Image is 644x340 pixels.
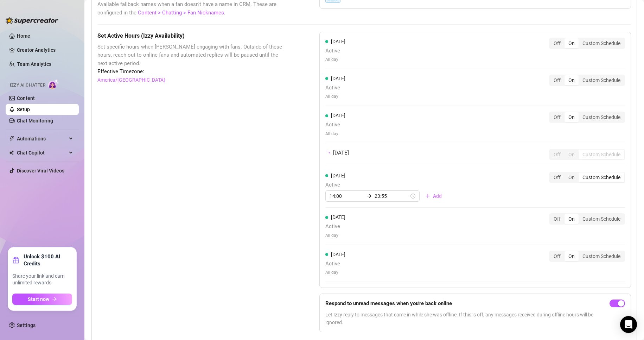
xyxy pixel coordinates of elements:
span: All day [325,232,345,239]
div: segmented control [549,172,625,183]
a: Content > Chatting > Fan Nicknames [138,10,224,16]
div: segmented control [549,38,625,49]
strong: Respond to unread messages when you're back online [325,300,452,307]
div: Custom Schedule [579,251,624,261]
strong: Unlock $100 AI Credits [24,253,72,267]
div: Off [550,214,565,224]
a: Chat Monitoring [17,118,53,124]
div: Off [550,172,565,182]
span: [DATE] [331,113,345,118]
input: Start time [330,192,364,200]
a: Home [17,33,30,39]
div: On [565,75,579,85]
a: Discover Viral Videos [17,168,64,174]
span: loading [324,151,331,158]
button: Add [420,190,447,202]
div: On [565,150,579,159]
img: logo-BBDzfeDw.svg [6,17,58,24]
div: segmented control [549,75,625,86]
span: gift [12,257,19,264]
span: Active [325,121,345,129]
img: Chat Copilot [9,150,14,155]
span: Share your link and earn unlimited rewards [12,273,72,287]
div: On [565,38,579,48]
span: Active [325,47,345,55]
span: Start now [28,296,49,302]
div: On [565,214,579,224]
span: Active [325,181,447,189]
span: All day [325,56,345,63]
span: plus [425,194,430,199]
div: On [565,251,579,261]
div: Off [550,150,565,159]
div: Off [550,112,565,122]
div: Custom Schedule [579,172,624,182]
span: All day [325,269,345,276]
div: On [565,112,579,122]
div: Off [550,38,565,48]
span: [DATE] [333,149,349,157]
span: arrow-right [367,194,372,199]
div: segmented control [549,213,625,225]
div: On [565,172,579,182]
div: segmented control [549,251,625,262]
div: Custom Schedule [579,112,624,122]
a: America/[GEOGRAPHIC_DATA] [97,76,165,84]
div: Custom Schedule [579,214,624,224]
span: Active [325,222,345,231]
span: Let Izzy reply to messages that came in while she was offline. If this is off, any messages recei... [325,311,607,326]
span: All day [325,93,345,100]
a: Content [17,95,35,101]
span: Active [325,84,345,92]
span: Add [433,193,442,199]
div: Off [550,251,565,261]
a: Settings [17,322,36,328]
input: End time [375,192,409,200]
span: Izzy AI Chatter [10,82,45,89]
a: Creator Analytics [17,44,73,56]
button: Start nowarrow-right [12,294,72,305]
span: thunderbolt [9,136,15,141]
span: [DATE] [331,214,345,220]
span: Automations [17,133,67,144]
img: AI Chatter [48,79,59,89]
span: Active [325,260,345,268]
span: [DATE] [331,173,345,178]
div: segmented control [549,112,625,123]
div: Custom Schedule [579,75,624,85]
div: Custom Schedule [579,38,624,48]
span: arrow-right [52,297,57,302]
span: [DATE] [331,39,345,44]
span: [DATE] [331,76,345,81]
a: Team Analytics [17,61,51,67]
span: Chat Copilot [17,147,67,158]
span: Effective Timezone: [97,68,284,76]
span: Set specific hours when [PERSON_NAME] engaging with fans. Outside of these hours, reach out to on... [97,43,284,68]
div: Custom Schedule [579,150,624,159]
div: Off [550,75,565,85]
div: segmented control [549,149,625,160]
a: Setup [17,107,30,112]
span: Available fallback names when a fan doesn't have a name in CRM. These are configured in the . [97,0,284,17]
h5: Set Active Hours (Izzy Availability) [97,32,284,40]
div: Open Intercom Messenger [620,316,637,333]
span: All day [325,131,345,137]
span: [DATE] [331,252,345,257]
